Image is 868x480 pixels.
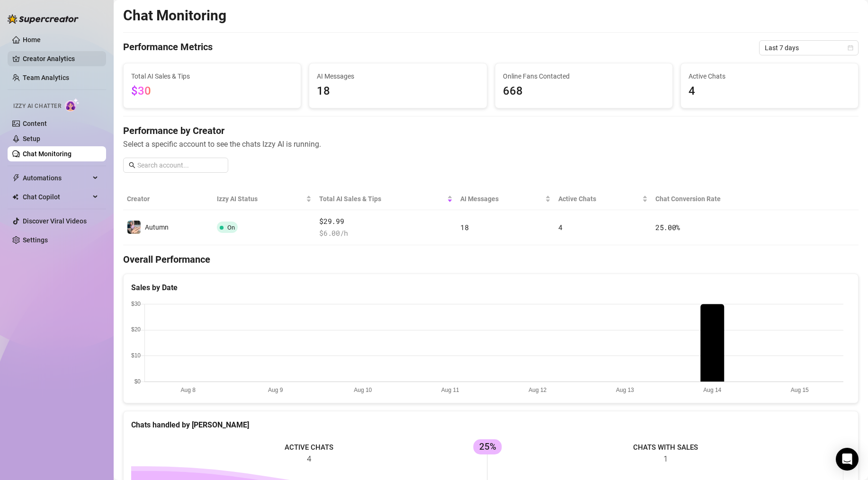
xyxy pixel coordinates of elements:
[129,162,135,169] span: search
[652,188,785,210] th: Chat Conversion Rate
[315,188,456,210] th: Total AI Sales & Tips
[123,253,859,266] h4: Overall Performance
[460,222,468,232] span: 18
[123,40,213,55] h4: Performance Metrics
[503,71,665,81] span: Online Fans Contacted
[655,222,680,232] span: 25.00 %
[131,282,850,293] div: Sales by Date
[145,223,169,231] span: Autumn
[317,82,479,100] span: 18
[23,74,69,81] a: Team Analytics
[227,224,235,231] span: On
[123,138,859,150] span: Select a specific account to see the chats Izzy AI is running.
[123,7,226,25] h2: Chat Monitoring
[460,194,543,204] span: AI Messages
[848,45,853,51] span: calendar
[503,82,665,100] span: 668
[217,194,304,204] span: Izzy AI Status
[558,222,563,232] span: 4
[123,124,859,137] h4: Performance by Creator
[836,448,859,471] div: Open Intercom Messenger
[23,189,90,204] span: Chat Copilot
[123,188,213,210] th: Creator
[23,120,47,127] a: Content
[23,150,72,158] a: Chat Monitoring
[689,82,850,100] span: 4
[555,188,652,210] th: Active Chats
[213,188,315,210] th: Izzy AI Status
[23,217,87,225] a: Discover Viral Videos
[23,51,98,66] a: Creator Analytics
[558,194,640,204] span: Active Chats
[456,188,555,210] th: AI Messages
[127,221,141,234] img: Autumn
[23,236,48,244] a: Settings
[23,36,41,44] a: Home
[13,102,61,111] span: Izzy AI Chatter
[765,41,853,55] span: Last 7 days
[23,135,40,142] a: Setup
[8,14,79,24] img: logo-BBDzfeDw.svg
[12,174,20,182] span: thunderbolt
[319,228,453,239] span: $ 6.00 /h
[131,84,151,98] span: $30
[319,194,445,204] span: Total AI Sales & Tips
[23,170,90,186] span: Automations
[131,71,293,81] span: Total AI Sales & Tips
[131,419,850,431] div: Chats handled by [PERSON_NAME]
[317,71,479,81] span: AI Messages
[12,194,18,200] img: Chat Copilot
[137,160,223,170] input: Search account...
[319,216,453,227] span: $29.99
[65,98,80,112] img: AI Chatter
[689,71,850,81] span: Active Chats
